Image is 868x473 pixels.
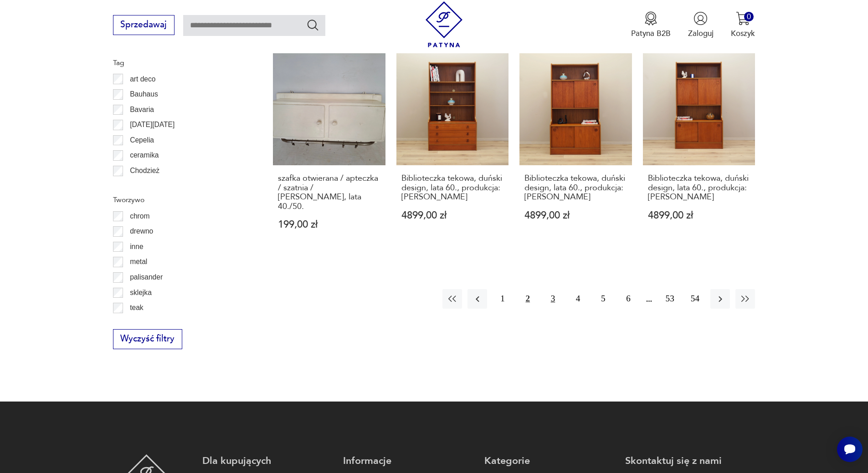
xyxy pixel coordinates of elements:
[130,225,153,237] p: drewno
[543,289,563,309] button: 3
[731,28,755,39] p: Koszyk
[130,271,163,283] p: palisander
[618,289,638,309] button: 6
[837,437,863,462] iframe: Smartsupp widget button
[493,289,512,309] button: 1
[685,289,705,309] button: 54
[401,211,504,220] p: 4899,00 zł
[693,11,708,25] img: Ikonka użytkownika
[130,256,147,268] p: metal
[130,165,159,177] p: Chodzież
[593,289,613,309] button: 5
[306,18,319,31] button: Szukaj
[484,454,614,468] p: Kategorie
[688,28,714,39] p: Zaloguj
[130,88,158,100] p: Bauhaus
[401,174,504,202] h3: Biblioteczka tekowa, duński design, lata 60., produkcja: [PERSON_NAME]
[421,1,467,47] img: Patyna - sklep z meblami i dekoracjami vintage
[202,454,332,468] p: Dla kupujących
[130,104,154,116] p: Bavaria
[660,289,680,309] button: 53
[731,11,755,39] button: 0Koszyk
[648,174,750,202] h3: Biblioteczka tekowa, duński design, lata 60., produkcja: [PERSON_NAME]
[278,220,380,229] p: 199,00 zł
[130,134,154,146] p: Cepelia
[343,454,473,468] p: Informacje
[736,11,750,25] img: Ikona koszyka
[568,289,588,309] button: 4
[744,12,754,21] div: 0
[113,57,247,69] p: Tag
[688,11,714,39] button: Zaloguj
[130,73,155,85] p: art deco
[643,53,755,251] a: Biblioteczka tekowa, duński design, lata 60., produkcja: DaniaBiblioteczka tekowa, duński design,...
[130,180,157,192] p: Ćmielów
[524,211,627,220] p: 4899,00 zł
[113,15,175,35] button: Sprzedawaj
[396,53,509,251] a: Biblioteczka tekowa, duński design, lata 60., produkcja: DaniaBiblioteczka tekowa, duński design,...
[130,287,152,299] p: sklejka
[631,11,671,39] button: Patyna B2B
[130,210,149,222] p: chrom
[130,241,143,253] p: inne
[524,174,627,202] h3: Biblioteczka tekowa, duński design, lata 60., produkcja: [PERSON_NAME]
[130,149,159,161] p: ceramika
[278,174,380,211] h3: szafka otwierana / apteczka / szatnia / [PERSON_NAME], lata 40./50.
[518,289,538,309] button: 2
[644,11,658,25] img: Ikona medalu
[625,454,755,468] p: Skontaktuj się z nami
[130,302,143,314] p: teak
[273,53,385,251] a: szafka otwierana / apteczka / szatnia / szafka łazienkowa, lata 40./50.szafka otwierana / apteczk...
[631,11,671,39] a: Ikona medaluPatyna B2B
[130,119,175,131] p: [DATE][DATE]
[113,22,175,29] a: Sprzedawaj
[113,194,247,206] p: Tworzywo
[130,317,190,329] p: tworzywo sztuczne
[519,53,632,251] a: Biblioteczka tekowa, duński design, lata 60., produkcja: DaniaBiblioteczka tekowa, duński design,...
[113,329,182,349] button: Wyczyść filtry
[631,28,671,39] p: Patyna B2B
[648,211,750,220] p: 4899,00 zł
